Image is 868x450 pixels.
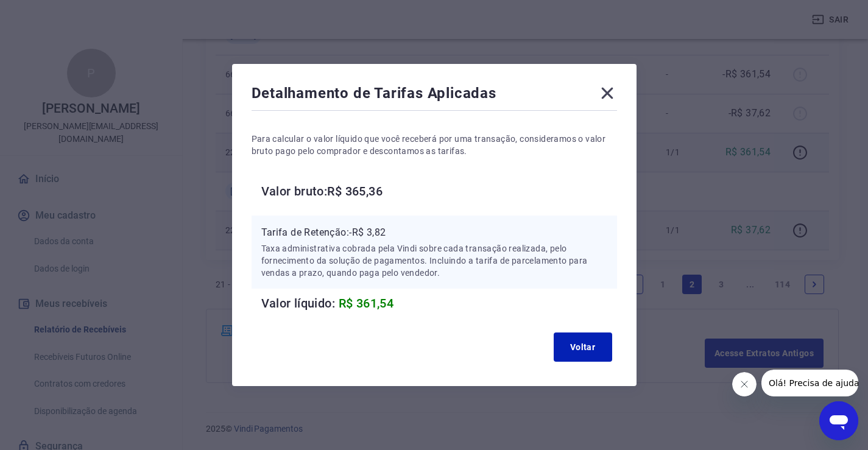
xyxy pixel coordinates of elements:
h6: Valor bruto: R$ 365,36 [261,181,617,201]
p: Tarifa de Retenção: -R$ 3,82 [261,225,607,240]
p: Taxa administrativa cobrada pela Vindi sobre cada transação realizada, pelo fornecimento da soluç... [261,242,607,279]
button: Voltar [554,332,612,362]
iframe: Mensagem da empresa [761,370,858,396]
iframe: Fechar mensagem [732,372,757,396]
span: Olá! Precisa de ajuda? [7,9,102,18]
span: R$ 361,54 [339,296,394,311]
iframe: Botão para abrir a janela de mensagens [819,401,858,440]
h6: Valor líquido: [261,294,617,313]
p: Para calcular o valor líquido que você receberá por uma transação, consideramos o valor bruto pag... [252,133,617,157]
div: Detalhamento de Tarifas Aplicadas [252,83,617,108]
